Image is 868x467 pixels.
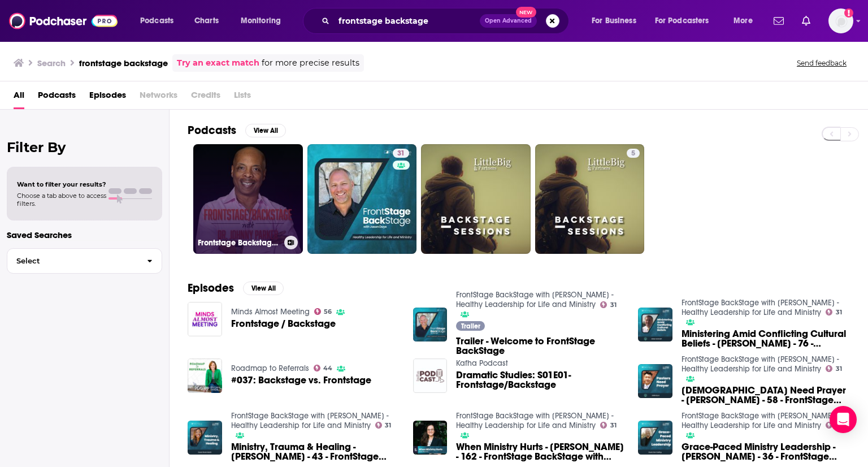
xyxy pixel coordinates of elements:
[682,442,850,461] span: Grace-Paced Ministry Leadership - [PERSON_NAME] - 36 - FrontStage BackStage with [PERSON_NAME]
[188,302,222,336] img: Frontstage / Backstage
[456,336,624,356] a: Trailer - Welcome to FrontStage BackStage
[188,281,284,295] a: EpisodesView All
[769,11,788,31] a: Show notifications dropdown
[828,8,853,33] img: User Profile
[726,12,767,30] button: open menu
[314,365,333,371] a: 44
[231,364,309,373] a: Roadmap to Referrals
[682,386,850,405] span: [DEMOGRAPHIC_DATA] Need Prayer - [PERSON_NAME] - 58 - FrontStage BackStage with [PERSON_NAME]
[638,421,672,455] img: Grace-Paced Ministry Leadership - Alan Fadling - 36 - FrontStage BackStage with Jason Daye
[844,8,853,18] svg: Add a profile image
[610,302,617,308] span: 31
[241,13,281,29] span: Monitoring
[456,370,624,390] a: Dramatic Studies: S01E01-Frontstage/Backstage
[826,365,842,372] a: 31
[682,298,839,317] a: FrontStage BackStage with Jason Daye - Healthy Leadership for Life and Ministry
[638,308,672,342] img: Ministering Amid Conflicting Cultural Beliefs - Alister McGrath - 76 - FrontStage BackStage
[734,13,753,29] span: More
[682,442,850,461] a: Grace-Paced Ministry Leadership - Alan Fadling - 36 - FrontStage BackStage with Jason Daye
[797,11,815,31] a: Show notifications dropdown
[243,282,284,295] button: View All
[682,329,850,348] a: Ministering Amid Conflicting Cultural Beliefs - Alister McGrath - 76 - FrontStage BackStage
[456,290,614,309] a: FrontStage BackStage with Jason Daye - Healthy Leadership for Life and Ministry
[828,8,853,33] button: Show profile menu
[826,309,842,315] a: 31
[456,358,508,368] a: Kafha Podcast
[140,13,173,29] span: Podcasts
[188,421,222,455] img: Ministry, Trauma & Healing - Nicole Martin - 43 - FrontStage BackStage with Jason Daye
[413,421,448,455] img: When Ministry Hurts - Meryl Herr - 162 - FrontStage BackStage with Jason Daye
[187,12,225,30] a: Charts
[836,366,842,371] span: 31
[188,281,234,295] h2: Episodes
[456,411,614,430] a: FrontStage BackStage with Jason Daye - Healthy Leadership for Life and Ministry
[7,139,162,155] h2: Filter By
[188,123,236,137] h2: Podcasts
[231,442,400,461] span: Ministry, Trauma & Healing - [PERSON_NAME] - 43 - FrontStage BackStage with [PERSON_NAME]
[627,149,640,158] a: 5
[188,123,286,137] a: PodcastsView All
[89,86,126,109] span: Episodes
[830,406,857,433] div: Open Intercom Messenger
[191,86,220,109] span: Credits
[9,10,118,32] img: Podchaser - Follow, Share and Rate Podcasts
[231,411,389,430] a: FrontStage BackStage with Jason Daye - Healthy Leadership for Life and Ministry
[177,57,259,70] a: Try an exact match
[334,12,480,30] input: Search podcasts, credits, & more...
[456,442,624,461] a: When Ministry Hurts - Meryl Herr - 162 - FrontStage BackStage with Jason Daye
[132,12,188,30] button: open menu
[638,364,672,399] img: Pastors Need Prayer - Eddie Byun - 58 - FrontStage BackStage with Jason Daye
[188,358,222,393] img: #037: Backstage vs. Frontstage
[17,192,106,207] span: Choose a tab above to access filters.
[682,386,850,405] a: Pastors Need Prayer - Eddie Byun - 58 - FrontStage BackStage with Jason Daye
[682,411,839,430] a: FrontStage BackStage with Jason Daye - Healthy Leadership for Life and Ministry
[324,309,332,314] span: 56
[17,180,106,188] span: Want to filter your results?
[375,422,392,429] a: 31
[682,329,850,348] span: Ministering Amid Conflicting Cultural Beliefs - [PERSON_NAME] - 76 - FrontStage BackStage
[7,248,162,274] button: Select
[480,14,537,28] button: Open AdvancedNew
[233,12,296,30] button: open menu
[648,12,726,30] button: open menu
[140,86,177,109] span: Networks
[37,58,66,68] h3: Search
[79,58,168,68] h3: frontstage backstage
[234,86,251,109] span: Lists
[592,13,636,29] span: For Business
[393,149,409,158] a: 31
[231,375,371,385] a: #037: Backstage vs. Frontstage
[231,319,336,328] a: Frontstage / Backstage
[584,12,650,30] button: open menu
[231,307,310,317] a: Minds Almost Meeting
[14,86,24,109] a: All
[314,308,332,315] a: 56
[413,308,448,342] a: Trailer - Welcome to FrontStage BackStage
[516,7,536,18] span: New
[231,442,400,461] a: Ministry, Trauma & Healing - Nicole Martin - 43 - FrontStage BackStage with Jason Daye
[198,238,280,248] h3: Frontstage Backstage with [PERSON_NAME]
[262,57,359,70] span: for more precise results
[397,148,405,159] span: 31
[600,301,617,308] a: 31
[307,144,417,254] a: 31
[793,58,850,68] button: Send feedback
[456,442,624,461] span: When Ministry Hurts - [PERSON_NAME] - 162 - FrontStage BackStage with [PERSON_NAME]
[413,358,448,393] img: Dramatic Studies: S01E01-Frontstage/Backstage
[461,323,480,330] span: Trailer
[485,18,532,24] span: Open Advanced
[826,422,842,429] a: 31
